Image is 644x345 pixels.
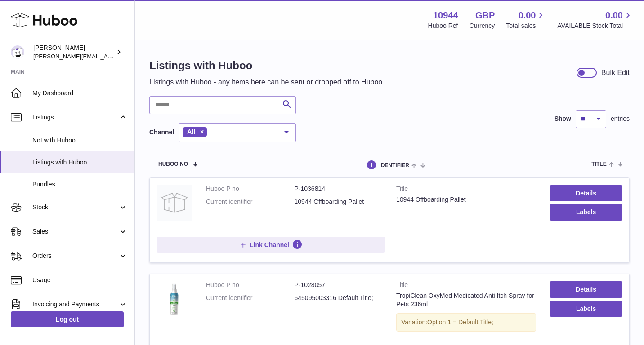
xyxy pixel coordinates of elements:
[475,9,495,22] strong: GBP
[206,185,295,193] dt: Huboo P no
[557,9,633,30] a: 0.00 AVAILABLE Stock Total
[470,22,495,30] div: Currency
[396,195,536,204] div: 10944 Offboarding Pallet
[506,22,546,30] span: Total sales
[379,163,409,168] span: identifier
[428,22,458,30] div: Huboo Ref
[250,241,289,249] span: Link Channel
[506,9,546,30] a: 0.00 Total sales
[157,281,192,317] img: TropiClean OxyMed Medicated Anti Itch Spray for Pets 236ml
[519,9,536,22] span: 0.00
[32,180,128,189] span: Bundles
[550,281,622,297] a: Details
[32,136,128,145] span: Not with Huboo
[32,113,118,122] span: Listings
[11,311,124,327] a: Log out
[157,237,385,253] button: Link Channel
[550,301,622,317] button: Labels
[550,204,622,220] button: Labels
[149,128,174,137] label: Channel
[206,281,295,289] dt: Huboo P no
[158,161,188,167] span: Huboo no
[32,276,128,284] span: Usage
[149,58,385,73] h1: Listings with Huboo
[611,115,630,123] span: entries
[396,281,536,292] strong: Title
[295,198,383,206] dd: 10944 Offboarding Pallet
[32,158,128,167] span: Listings with Huboo
[557,22,633,30] span: AVAILABLE Stock Total
[33,53,180,60] span: [PERSON_NAME][EMAIL_ADDRESS][DOMAIN_NAME]
[605,9,623,22] span: 0.00
[396,185,536,195] strong: Title
[295,294,383,302] dd: 645095003316 Default Title;
[32,89,128,97] span: My Dashboard
[295,185,383,193] dd: P-1036814
[206,198,295,206] dt: Current identifier
[601,68,630,78] div: Bulk Edit
[187,128,195,135] span: All
[32,227,118,236] span: Sales
[32,252,118,260] span: Orders
[32,300,118,309] span: Invoicing and Payments
[157,185,192,221] img: 10944 Offboarding Pallet
[427,318,493,326] span: Option 1 = Default Title;
[11,45,24,59] img: byron@barkingbags.com
[591,161,606,167] span: title
[33,44,114,61] div: [PERSON_NAME]
[396,292,536,309] div: TropiClean OxyMed Medicated Anti Itch Spray for Pets 236ml
[550,185,622,201] a: Details
[396,313,536,332] div: Variation:
[206,294,295,302] dt: Current identifier
[555,115,571,123] label: Show
[433,9,458,22] strong: 10944
[295,281,383,289] dd: P-1028057
[32,203,118,212] span: Stock
[149,77,385,87] p: Listings with Huboo - any items here can be sent or dropped off to Huboo.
